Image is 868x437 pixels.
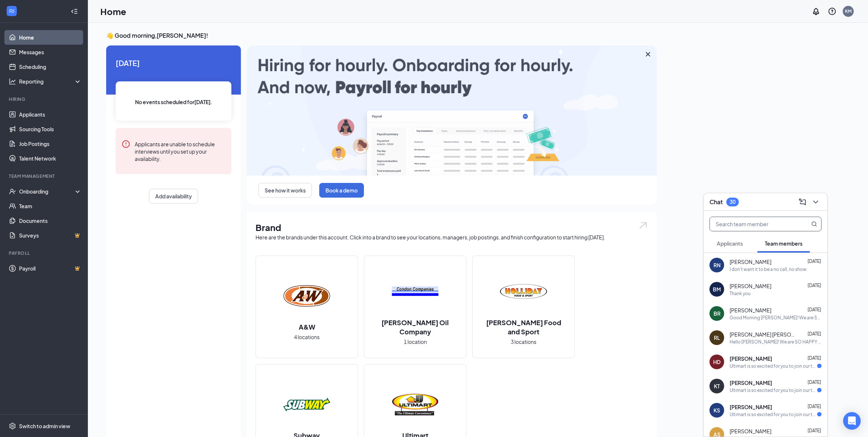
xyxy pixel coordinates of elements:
[730,363,817,369] div: Ultimart is so excited for you to join our team! Do you know anyone else who might be interested ...
[811,221,817,227] svg: MagnifyingGlass
[808,355,821,361] span: [DATE]
[135,140,226,162] div: Applicants are unable to schedule interviews until you set up your availability.
[808,258,821,264] span: [DATE]
[811,198,820,206] svg: ChevronDown
[730,199,735,205] div: 30
[638,221,648,229] img: open.6027fd2a22e1237b5b06.svg
[730,411,817,418] div: Ultimart is so excited for you to join our team! Do you know anyone else who might be interested ...
[19,422,70,430] div: Switch to admin view
[149,189,198,203] button: Add availability
[404,338,427,346] span: 1 location
[808,331,821,337] span: [DATE]
[9,78,16,85] svg: Analysis
[730,355,772,362] span: [PERSON_NAME]
[808,404,821,409] span: [DATE]
[19,107,82,122] a: Applicants
[797,196,808,208] button: ComposeMessage
[19,228,82,243] a: SurveysCrown
[291,322,323,331] h2: A&W
[812,7,820,16] svg: Notifications
[319,183,364,198] button: Book a demo
[717,240,743,247] span: Applicants
[730,306,771,314] span: [PERSON_NAME]
[256,234,648,241] div: Here are the brands under this account. Click into a brand to see your locations, managers, job p...
[19,45,82,59] a: Messages
[730,427,771,435] span: [PERSON_NAME]
[730,379,772,386] span: [PERSON_NAME]
[798,198,807,206] svg: ComposeMessage
[392,268,439,315] img: Condon Oil Company
[713,358,720,366] div: HD
[71,8,78,15] svg: Collapse
[9,173,80,179] div: Team Management
[19,78,82,85] div: Reporting
[709,198,723,206] h3: Chat
[714,261,720,269] div: RN
[730,258,771,265] span: [PERSON_NAME]
[730,339,822,345] div: Hello [PERSON_NAME]! We are SO HAPPY to have you as part of our team at [GEOGRAPHIC_DATA]! We see...
[19,122,82,136] a: Sourcing Tools
[122,140,130,148] svg: Error
[247,45,657,176] img: payroll-large.gif
[9,188,16,195] svg: UserCheck
[19,188,75,195] div: Onboarding
[283,381,330,428] img: Subway
[730,331,796,338] span: [PERSON_NAME] [PERSON_NAME]
[730,290,750,297] div: Thank you
[294,333,320,341] span: 4 locations
[714,310,720,317] div: BR
[730,282,771,290] span: [PERSON_NAME]
[843,412,861,430] div: Open Intercom Messenger
[808,379,821,385] span: [DATE]
[810,196,822,208] button: ChevronDown
[19,136,82,151] a: Job Postings
[730,403,772,411] span: [PERSON_NAME]
[19,213,82,228] a: Documents
[765,240,802,247] span: Team members
[808,283,821,288] span: [DATE]
[9,250,80,256] div: Payroll
[710,217,797,231] input: Search team member
[19,151,82,166] a: Talent Network
[473,318,574,336] h2: [PERSON_NAME] Food and Sport
[730,266,808,272] div: I don't want it to be a no call, no show.
[511,338,536,346] span: 3 locations
[8,7,15,15] svg: WorkstreamLogo
[730,387,817,393] div: Ultimart is so excited for you to join our team! Do you know anyone else who might be interested ...
[714,334,720,341] div: RL
[714,382,720,390] div: KT
[106,32,657,40] h3: 👋 Good morning, [PERSON_NAME] !
[9,422,16,430] svg: Settings
[713,286,721,293] div: BM
[258,183,312,198] button: See how it works
[808,307,821,312] span: [DATE]
[19,199,82,213] a: Team
[116,57,231,69] span: [DATE]
[392,381,439,428] img: Ultimart
[256,221,648,234] h1: Brand
[283,272,330,319] img: A&W
[100,5,126,18] h1: Home
[828,7,837,16] svg: QuestionInfo
[845,8,852,14] div: KM
[500,268,547,315] img: Holliday Food and Sport
[19,59,82,74] a: Scheduling
[644,50,652,59] svg: Cross
[19,261,82,276] a: PayrollCrown
[364,318,466,336] h2: [PERSON_NAME] Oil Company
[808,428,821,433] span: [DATE]
[714,407,720,414] div: KS
[9,96,80,102] div: Hiring
[730,315,822,321] div: Good Morning [PERSON_NAME]! We are SO EXCITED to have you come aboard as part of our team at our ...
[135,98,212,106] span: No events scheduled for [DATE] .
[19,30,82,45] a: Home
